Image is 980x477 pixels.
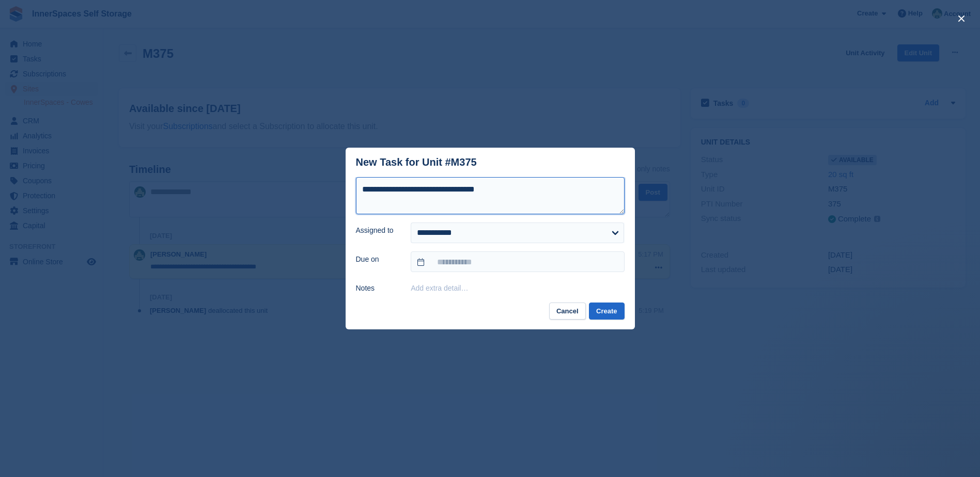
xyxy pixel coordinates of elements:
button: close [953,10,970,27]
button: Add extra detail… [411,284,468,292]
label: Due on [356,254,399,265]
button: Cancel [549,303,586,320]
label: Assigned to [356,225,399,236]
div: New Task for Unit #M375 [356,156,477,168]
button: Create [589,303,624,320]
label: Notes [356,283,399,294]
